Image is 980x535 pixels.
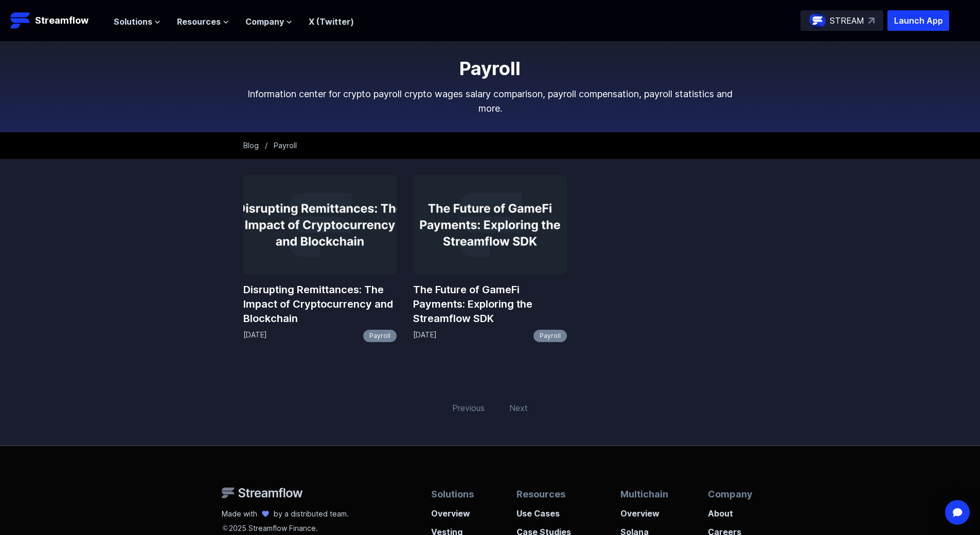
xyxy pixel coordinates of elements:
a: Streamflow [10,10,103,31]
a: Overview [431,501,477,520]
a: The Future of GameFi Payments: Exploring the Streamflow SDK [413,282,567,326]
p: [DATE] [413,330,437,342]
img: Streamflow Logo [10,10,31,31]
p: Company [708,487,758,501]
button: Launch App [887,10,949,31]
a: Payroll [363,330,397,342]
p: STREAM [830,14,864,27]
div: Open Intercom Messenger [945,500,970,525]
p: Streamflow [35,13,88,28]
p: Resources [516,487,580,501]
p: 2025 Streamflow Finance. [222,519,349,533]
a: STREAM [800,10,883,31]
span: Payroll [274,141,297,150]
a: Overview [620,501,668,520]
span: Next [503,396,534,420]
button: Company [245,15,292,28]
p: by a distributed team. [274,509,349,519]
p: Information center for crypto payroll crypto wages salary comparison, payroll compensation, payro... [243,87,737,116]
a: About [708,501,758,520]
img: Streamflow Logo [222,487,303,498]
p: Multichain [620,487,668,501]
a: Disrupting Remittances: The Impact of Cryptocurrency and Blockchain [243,282,397,326]
a: Blog [243,141,259,150]
img: The Future of GameFi Payments: Exploring the Streamflow SDK [413,175,567,274]
img: streamflow-logo-circle.png [809,12,826,29]
span: Solutions [114,15,152,28]
span: Company [245,15,284,28]
p: [DATE] [243,330,267,342]
a: Payroll [533,330,567,342]
p: Solutions [431,487,477,501]
span: / [265,141,268,150]
h1: Payroll [243,58,737,79]
a: Use Cases [516,501,580,520]
img: Disrupting Remittances: The Impact of Cryptocurrency and Blockchain [243,175,397,274]
span: Resources [177,15,221,28]
p: Made with [222,509,257,519]
button: Resources [177,15,229,28]
span: Previous [446,396,491,420]
button: Solutions [114,15,161,28]
img: top-right-arrow.svg [868,17,875,24]
a: X (Twitter) [309,16,354,27]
